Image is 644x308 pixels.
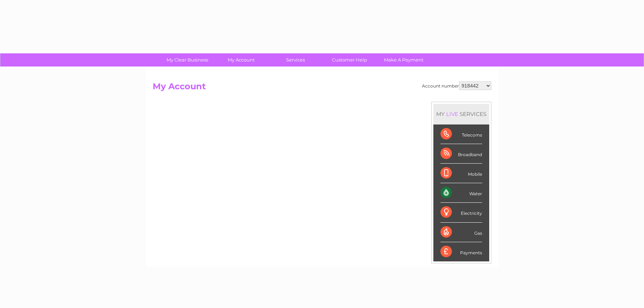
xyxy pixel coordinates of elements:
[374,53,433,67] a: Make A Payment
[212,53,271,67] a: My Account
[440,203,482,222] div: Electricity
[440,124,482,144] div: Telecoms
[158,53,217,67] a: My Clear Business
[440,242,482,261] div: Payments
[440,144,482,164] div: Broadband
[153,81,491,95] h2: My Account
[440,223,482,242] div: Gas
[422,81,491,90] div: Account number
[440,183,482,203] div: Water
[445,111,460,117] div: LIVE
[433,104,489,124] div: MY SERVICES
[266,53,325,67] a: Services
[440,164,482,183] div: Mobile
[320,53,379,67] a: Customer Help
